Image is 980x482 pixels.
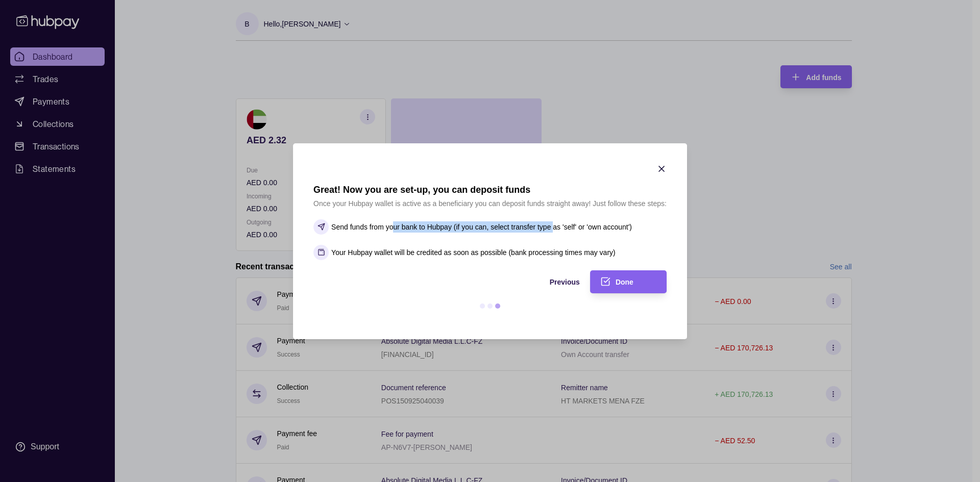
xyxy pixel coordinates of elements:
[550,278,580,286] span: Previous
[616,278,633,286] span: Done
[590,270,667,293] button: Done
[313,270,580,293] button: Previous
[313,184,667,195] h1: Great! Now you are set-up, you can deposit funds
[331,247,616,258] p: Your Hubpay wallet will be credited as soon as possible (bank processing times may vary)
[331,221,632,233] p: Send funds from your bank to Hubpay (if you can, select transfer type as 'self' or 'own account')
[313,198,667,209] p: Once your Hubpay wallet is active as a beneficiary you can deposit funds straight away! Just foll...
